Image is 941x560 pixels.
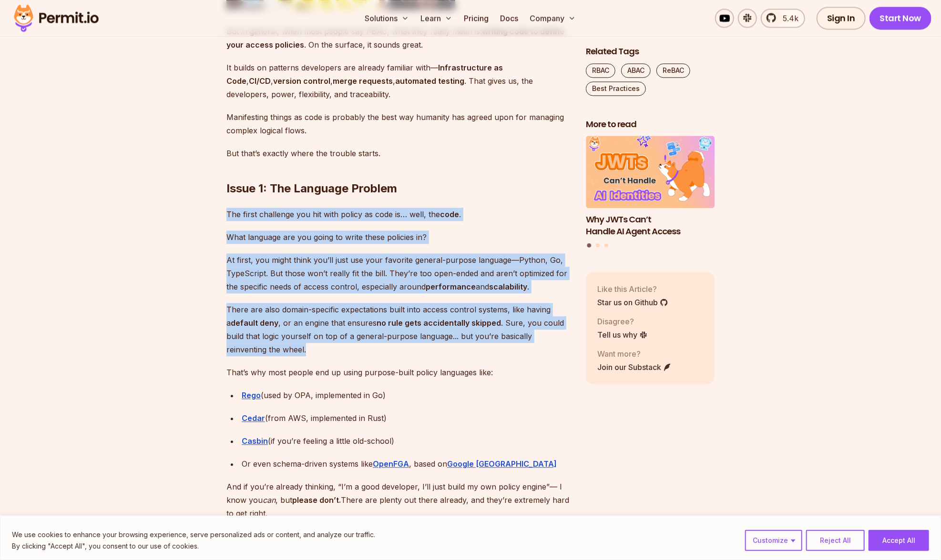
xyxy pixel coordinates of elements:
strong: Infrastructure as Code [226,63,503,86]
h2: More to read [586,119,715,130]
div: (if you’re feeling a little old-school) [242,434,571,448]
button: Go to slide 3 [604,244,608,248]
h2: Related Tags [586,46,715,58]
p: What language are you going to write these policies in? [226,230,571,244]
a: Best Practices [586,81,646,96]
div: (used by OPA, implemented in Go) [242,389,571,402]
a: Docs [496,9,522,28]
a: Rego [242,390,261,400]
button: Accept All [869,530,929,551]
a: Casbin [242,436,268,446]
p: It builds on patterns developers are already familiar with— , , , , . That gives us, the develope... [226,61,571,101]
div: Posts [586,136,715,249]
strong: please don’t. [292,495,341,505]
a: RBAC [586,63,615,78]
strong: default deny [231,318,278,328]
a: Star us on Github [597,297,668,308]
p: But that’s exactly where the trouble starts. [226,147,571,160]
button: Company [526,9,580,28]
em: can [263,495,276,505]
a: Why JWTs Can’t Handle AI Agent AccessWhy JWTs Can’t Handle AI Agent Access [586,136,715,238]
span: 5.4k [777,12,798,24]
strong: no rule gets accidentally skipped [377,318,501,328]
a: ABAC [621,63,651,78]
strong: CI/CD [249,76,271,86]
p: Manifesting things as code is probably the best way humanity has agreed upon for managing complex... [226,110,571,137]
p: There are also domain-specific expectations built into access control systems, like having a , or... [226,303,571,356]
strong: performance [426,282,476,291]
h2: Issue 1: The Language Problem [226,143,571,196]
a: Tell us why [597,329,648,340]
strong: writing code to define your access policies [226,27,564,50]
p: At first, you might think you’ll just use your favorite general-purpose language—Python, Go, Type... [226,253,571,293]
strong: version control [273,76,330,86]
a: ReBAC [656,63,690,78]
h3: Why JWTs Can’t Handle AI Agent Access [586,214,715,238]
a: Sign In [817,7,866,30]
a: Start Now [869,7,932,30]
p: We use cookies to enhance your browsing experience, serve personalized ads or content, and analyz... [12,529,375,540]
div: Or even schema-driven systems like , based on [242,457,571,470]
a: Cedar [242,413,265,423]
a: Google [GEOGRAPHIC_DATA] [447,459,557,469]
p: The first challenge you hit with policy as code is… well, the . [226,208,571,221]
div: (from AWS, implemented in Rust) [242,411,571,425]
button: Customize [745,530,802,551]
button: Go to slide 2 [596,244,600,248]
strong: merge requests [333,76,393,86]
button: Solutions [361,9,413,28]
li: 1 of 3 [586,136,715,238]
p: Want more? [597,348,672,360]
strong: automated testing [395,76,464,86]
a: Pricing [460,9,492,28]
p: But in general, when most people say PBAC, what they really mean is: . On the surface, it sounds ... [226,25,571,51]
img: Why JWTs Can’t Handle AI Agent Access [586,136,715,209]
button: Learn [417,9,456,28]
p: By clicking "Accept All", you consent to our use of cookies. [12,540,375,552]
p: That’s why most people end up using purpose-built policy languages like: [226,366,571,379]
p: Disagree? [597,316,648,327]
a: OpenFGA [373,459,409,469]
a: 5.4k [761,9,805,28]
a: Join our Substack [597,361,672,373]
button: Go to slide 1 [587,243,592,248]
p: And if you’re already thinking, “I’m a good developer, I’ll just build my own policy engine”— I k... [226,480,571,520]
button: Reject All [806,530,865,551]
strong: scalability [489,282,527,291]
img: Permit logo [10,2,103,34]
strong: code [440,210,459,219]
p: Like this Article? [597,283,668,295]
